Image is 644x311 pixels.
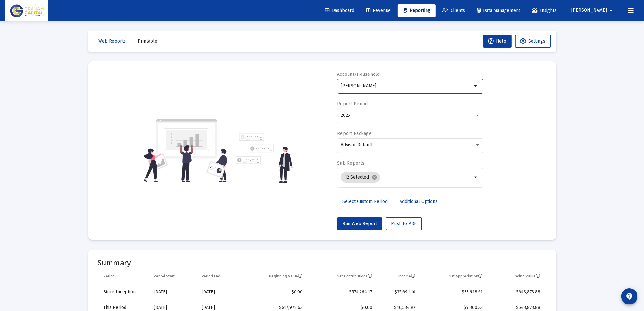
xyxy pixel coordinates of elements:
[341,113,350,118] span: 2025
[488,38,506,44] span: Help
[98,260,546,266] mat-card-title: Summary
[104,274,115,279] div: Period
[197,269,242,284] td: Column Period End
[398,274,415,279] div: Income
[449,274,483,279] div: Net Appreciation
[341,171,472,184] mat-chip-list: Selection
[529,38,545,44] span: Settings
[398,4,436,17] a: Reporting
[472,82,480,90] mat-icon: arrow_drop_down
[515,35,551,48] button: Settings
[242,269,307,284] td: Column Beginning Value
[307,269,377,284] td: Column Net Contributions
[236,133,293,183] img: reporting-alt
[477,8,520,13] span: Data Management
[420,269,487,284] td: Column Net Appreciation
[202,289,238,295] div: [DATE]
[420,284,487,300] td: $33,918.61
[487,284,546,300] td: $643,873.88
[341,83,472,88] input: Search or select an account or household
[391,221,416,226] span: Push to PDF
[442,8,465,13] span: Clients
[337,72,380,77] label: Account/Household
[202,274,220,279] div: Period End
[142,118,232,183] img: reporting
[98,269,149,284] td: Column Period
[341,172,380,183] mat-chip: 12 Selected
[154,289,192,295] div: [DATE]
[472,4,525,17] a: Data Management
[342,221,377,226] span: Run Web Report
[325,8,354,13] span: Dashboard
[400,199,438,204] span: Additional Options
[532,8,557,13] span: Insights
[366,8,391,13] span: Revenue
[372,174,377,180] mat-icon: cancel
[10,4,44,17] img: Dashboard
[563,4,623,17] button: [PERSON_NAME]
[527,4,562,17] a: Insights
[99,38,126,44] span: Web Reports
[337,101,368,107] label: Report Period
[202,304,238,311] div: [DATE]
[513,274,541,279] div: Ending Value
[571,8,607,13] span: [PERSON_NAME]
[437,4,470,17] a: Clients
[337,131,372,136] label: Report Package
[487,269,546,284] td: Column Ending Value
[386,217,422,230] button: Push to PDF
[154,304,192,311] div: [DATE]
[133,35,163,48] button: Printable
[377,269,420,284] td: Column Income
[242,284,307,300] td: $0.00
[483,35,512,48] button: Help
[377,284,420,300] td: $35,691.10
[337,274,372,279] div: Net Contributions
[361,4,396,17] a: Revenue
[341,142,373,148] span: Advisor Default
[307,284,377,300] td: $574,264.17
[269,274,303,279] div: Beginning Value
[149,269,197,284] td: Column Period Start
[98,284,149,300] td: Since Inception
[138,38,158,44] span: Printable
[337,217,382,230] button: Run Web Report
[320,4,360,17] a: Dashboard
[403,8,430,13] span: Reporting
[93,35,131,48] button: Web Reports
[625,292,633,300] mat-icon: contact_support
[342,199,388,204] span: Select Custom Period
[154,274,175,279] div: Period Start
[472,173,480,181] mat-icon: arrow_drop_down
[337,160,364,166] label: Sub Reports
[607,4,615,17] mat-icon: arrow_drop_down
